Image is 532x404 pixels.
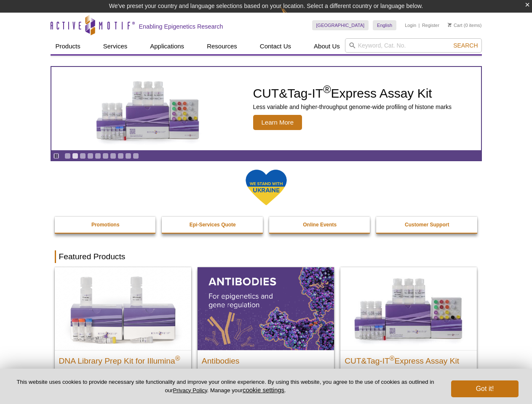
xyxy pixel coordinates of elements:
img: Your Cart [448,23,452,27]
a: Register [422,22,439,28]
li: | [419,20,420,30]
a: Go to slide 8 [118,153,124,159]
a: Customer Support [376,217,478,233]
a: Go to slide 9 [125,153,131,159]
a: CUT&Tag-IT Express Assay Kit CUT&Tag-IT®Express Assay Kit Less variable and higher-throughput gen... [51,67,481,150]
a: Go to slide 3 [80,153,86,159]
h2: CUT&Tag-IT Express Assay Kit [253,87,452,100]
a: Contact Us [255,38,296,54]
img: Change Here [281,6,303,26]
a: All Antibodies Antibodies Application-tested antibodies for ChIP, CUT&Tag, and CUT&RUN. [198,267,334,395]
sup: ® [390,354,395,361]
h2: Antibodies [202,353,330,365]
img: CUT&Tag-IT® Express Assay Kit [340,267,477,350]
a: Products [51,38,86,54]
sup: ® [175,354,180,361]
strong: Promotions [91,222,120,228]
a: Epi-Services Quote [162,217,264,233]
a: DNA Library Prep Kit for Illumina DNA Library Prep Kit for Illumina® Dual Index NGS Kit for ChIP-... [55,267,191,403]
a: Go to slide 7 [110,153,116,159]
button: cookie settings [243,386,284,393]
a: Toggle autoplay [53,153,59,159]
h2: DNA Library Prep Kit for Illumina [59,353,187,365]
a: Resources [202,38,242,54]
li: (0 items) [448,20,482,30]
a: Privacy Policy [173,387,207,393]
a: Go to slide 6 [102,153,109,159]
h2: Featured Products [55,250,478,263]
img: All Antibodies [198,267,334,350]
strong: Customer Support [405,222,449,228]
article: CUT&Tag-IT Express Assay Kit [51,67,481,150]
p: This website uses cookies to provide necessary site functionality and improve your online experie... [13,378,437,394]
a: Online Events [269,217,371,233]
p: Less variable and higher-throughput genome-wide profiling of histone marks [253,103,452,111]
a: Login [405,22,416,28]
a: Go to slide 1 [64,153,71,159]
h2: Enabling Epigenetics Research [139,23,223,30]
input: Keyword, Cat. No. [345,38,482,53]
a: Go to slide 5 [95,153,101,159]
a: Go to slide 10 [133,153,139,159]
img: DNA Library Prep Kit for Illumina [55,267,191,350]
a: Go to slide 4 [87,153,94,159]
strong: Online Events [303,222,337,228]
a: [GEOGRAPHIC_DATA] [312,20,369,30]
a: Cart [448,22,462,28]
span: Search [453,42,478,49]
button: Got it! [451,380,519,397]
a: Applications [145,38,189,54]
a: Promotions [55,217,157,233]
a: English [373,20,396,30]
img: CUT&Tag-IT Express Assay Kit [78,62,217,155]
strong: Epi-Services Quote [190,222,236,228]
img: We Stand With Ukraine [245,169,287,206]
a: About Us [309,38,345,54]
button: Search [451,42,480,49]
sup: ® [323,83,331,95]
a: CUT&Tag-IT® Express Assay Kit CUT&Tag-IT®Express Assay Kit Less variable and higher-throughput ge... [340,267,477,395]
a: Services [98,38,133,54]
span: Learn More [253,115,302,130]
a: Go to slide 2 [72,153,78,159]
h2: CUT&Tag-IT Express Assay Kit [345,353,473,365]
